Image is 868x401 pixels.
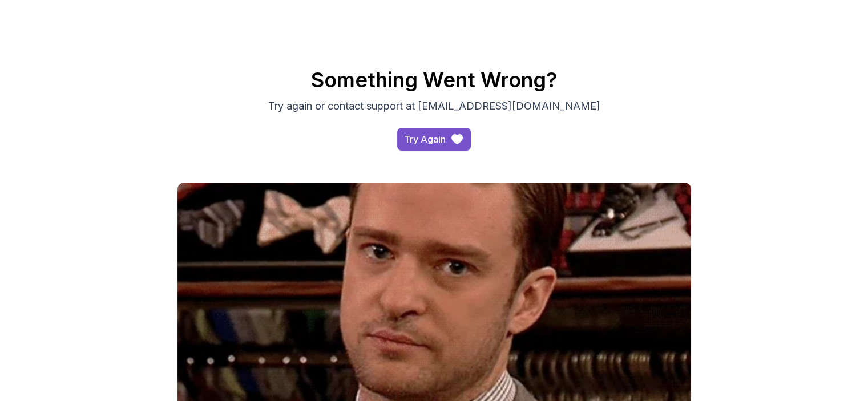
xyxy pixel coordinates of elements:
[397,128,471,151] a: access-dashboard
[397,128,471,151] button: Try Again
[243,98,626,114] p: Try again or contact support at [EMAIL_ADDRESS][DOMAIN_NAME]
[35,68,834,91] h2: Something Went Wrong?
[404,132,446,146] div: Try Again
